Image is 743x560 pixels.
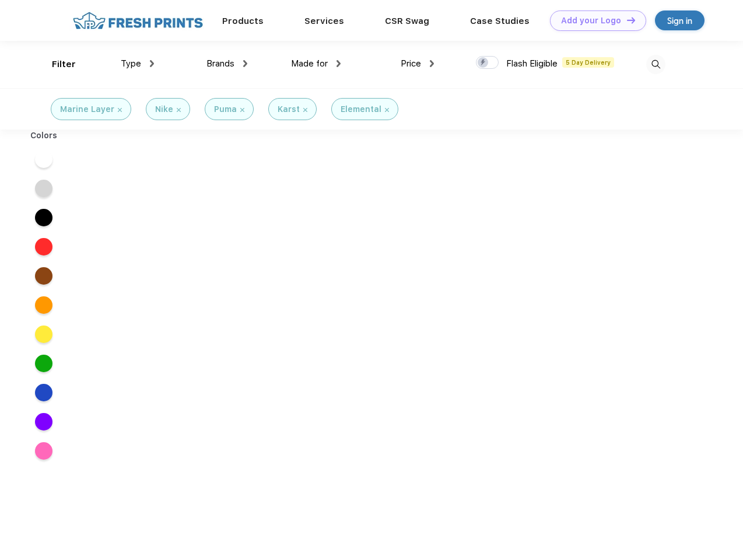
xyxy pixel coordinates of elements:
[52,58,76,71] div: Filter
[155,103,173,116] div: Nike
[278,103,300,116] div: Karst
[291,58,328,69] span: Made for
[627,17,635,23] img: DT
[655,10,705,30] a: Sign in
[60,103,114,116] div: Marine Layer
[121,58,141,69] span: Type
[430,60,434,67] img: dropdown.png
[385,16,429,26] a: CSR Swag
[69,10,206,31] img: fo%20logo%202.webp
[214,103,237,116] div: Puma
[561,16,621,26] div: Add your Logo
[506,58,558,69] span: Flash Eligible
[304,16,344,26] a: Services
[562,57,614,68] span: 5 Day Delivery
[337,60,341,67] img: dropdown.png
[401,58,421,69] span: Price
[222,16,264,26] a: Products
[22,129,66,142] div: Colors
[150,60,154,67] img: dropdown.png
[341,103,381,116] div: Elemental
[667,14,692,27] div: Sign in
[646,55,665,74] img: desktop_search.svg
[240,108,244,112] img: filter_cancel.svg
[385,108,389,112] img: filter_cancel.svg
[118,108,122,112] img: filter_cancel.svg
[243,60,247,67] img: dropdown.png
[177,108,181,112] img: filter_cancel.svg
[303,108,307,112] img: filter_cancel.svg
[206,58,234,69] span: Brands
